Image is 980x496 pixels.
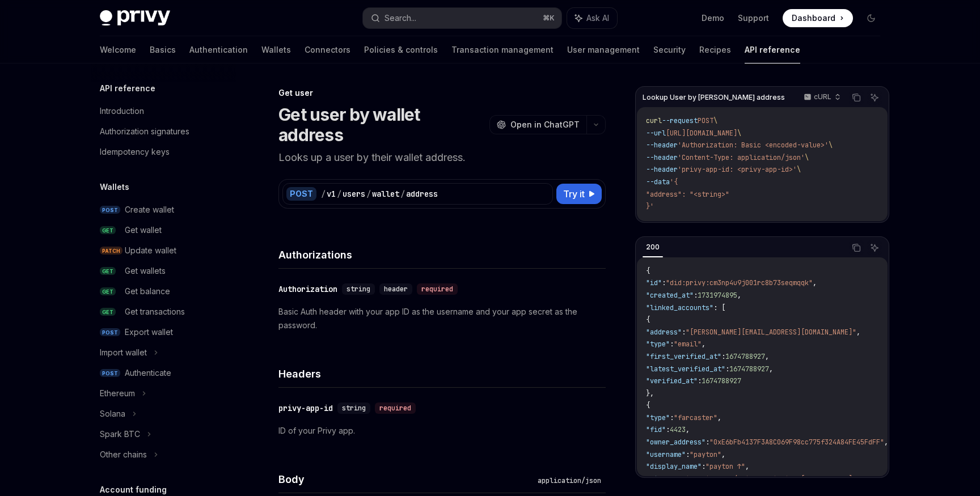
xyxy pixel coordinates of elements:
[670,425,686,434] span: 4423
[646,190,729,199] span: "address": "<string>"
[278,402,333,414] div: privy-app-id
[100,427,140,441] div: Spark BTC
[261,36,291,63] a: Wallets
[702,462,706,471] span: :
[563,187,585,201] span: Try it
[653,36,686,63] a: Security
[686,425,690,434] span: ,
[867,90,882,105] button: Ask AI
[489,115,586,134] button: Open in ChatGPT
[670,177,678,186] span: '{
[646,291,694,300] span: "created_at"
[643,240,663,254] div: 200
[451,36,554,63] a: Transaction management
[533,475,606,486] div: application/json
[100,104,144,118] div: Introduction
[769,364,773,374] span: ,
[100,267,116,275] span: GET
[91,200,236,220] a: POSTCreate wallet
[91,261,236,281] a: GETGet wallets
[91,281,236,302] a: GETGet balance
[646,438,706,447] span: "owner_address"
[813,278,817,287] span: ,
[91,302,236,322] a: GETGet transactions
[682,328,686,337] span: :
[702,340,706,349] span: ,
[814,92,831,101] p: cURL
[278,366,606,381] h4: Headers
[91,101,236,121] a: Introduction
[100,407,125,421] div: Solana
[91,240,236,261] a: PATCHUpdate wallet
[125,305,185,319] div: Get transactions
[556,184,602,204] button: Try it
[725,364,729,374] span: :
[567,36,640,63] a: User management
[721,352,725,361] span: :
[125,366,171,380] div: Authenticate
[646,153,678,162] span: --header
[670,340,674,349] span: :
[100,369,120,378] span: POST
[278,150,606,166] p: Looks up a user by their wallet address.
[670,413,674,422] span: :
[867,240,882,255] button: Ask AI
[125,285,170,298] div: Get balance
[510,119,580,130] span: Open in ChatGPT
[666,474,670,484] span: :
[729,364,769,374] span: 1674788927
[372,188,399,200] div: wallet
[745,36,800,63] a: API reference
[400,188,405,200] div: /
[321,188,326,200] div: /
[586,12,609,24] span: Ask AI
[690,450,721,459] span: "payton"
[567,8,617,28] button: Ask AI
[805,153,809,162] span: \
[91,121,236,142] a: Authorization signatures
[385,11,416,25] div: Search...
[849,90,864,105] button: Copy the contents from the code block
[662,278,666,287] span: :
[646,315,650,324] span: {
[278,87,606,99] div: Get user
[91,322,236,342] a: POSTExport wallet
[100,387,135,400] div: Ethereum
[646,425,666,434] span: "fid"
[674,340,702,349] span: "email"
[702,12,724,24] a: Demo
[646,328,682,337] span: "address"
[417,283,458,295] div: required
[646,413,670,422] span: "type"
[366,188,371,200] div: /
[100,287,116,296] span: GET
[646,389,654,398] span: },
[797,165,801,174] span: \
[364,36,438,63] a: Policies & controls
[646,352,721,361] span: "first_verified_at"
[725,352,765,361] span: 1674788927
[646,450,686,459] span: "username"
[100,36,136,63] a: Welcome
[706,462,745,471] span: "payton ↑"
[100,226,116,235] span: GET
[278,472,533,487] h4: Body
[347,285,370,294] span: string
[646,303,713,312] span: "linked_accounts"
[666,278,813,287] span: "did:privy:cm3np4u9j001rc8b73seqmqqk"
[125,264,166,278] div: Get wallets
[856,328,860,337] span: ,
[698,376,702,385] span: :
[125,223,162,237] div: Get wallet
[678,141,829,150] span: 'Authorization: Basic <encoded-value>'
[698,291,737,300] span: 1731974895
[709,438,884,447] span: "0xE6bFb4137F3A8C069F98cc775f324A84FE45FdFF"
[278,247,606,262] h4: Authorizations
[343,188,365,200] div: users
[646,278,662,287] span: "id"
[646,129,666,138] span: --url
[286,187,316,201] div: POST
[666,129,737,138] span: [URL][DOMAIN_NAME]
[713,116,717,125] span: \
[862,9,880,27] button: Toggle dark mode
